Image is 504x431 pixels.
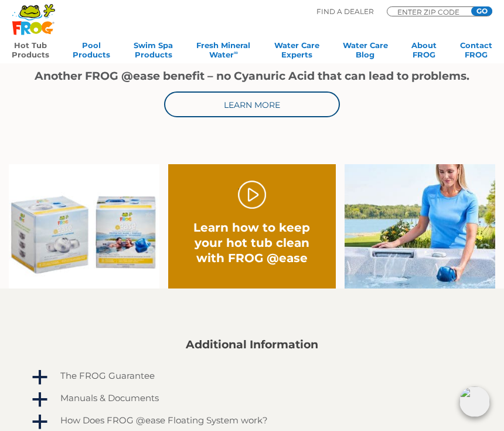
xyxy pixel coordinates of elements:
span: a [31,391,49,409]
a: Water CareBlog [343,40,388,64]
h4: Manuals & Documents [60,393,159,403]
input: GO [471,6,492,16]
a: Water CareExperts [274,40,319,64]
a: a The FROG Guarantee [30,368,474,386]
a: Play Video [238,181,266,209]
span: a [31,413,49,431]
h2: Learn how to keep your hot tub clean with FROG @ease [185,220,319,266]
a: a How Does FROG @ease Floating System work? [30,412,474,431]
img: fpo-flippin-frog-2 [345,164,495,289]
p: Find A Dealer [316,6,374,17]
h4: The FROG Guarantee [60,371,155,381]
img: openIcon [459,386,490,417]
h1: Another FROG @ease benefit – no Cyanuric Acid that can lead to problems. [27,70,477,83]
a: Hot TubProducts [12,40,49,64]
a: ContactFROG [460,40,492,64]
sup: ∞ [234,49,238,56]
h4: How Does FROG @ease Floating System work? [60,415,268,425]
a: PoolProducts [73,40,110,64]
a: Swim SpaProducts [134,40,173,64]
span: a [31,369,49,386]
input: Zip Code Form [396,9,466,15]
a: a Manuals & Documents [30,390,474,409]
a: Learn More [164,91,340,117]
h2: Additional Information [30,338,474,351]
a: AboutFROG [411,40,437,64]
a: Fresh MineralWater∞ [196,40,250,64]
img: Ease Packaging [9,164,159,289]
